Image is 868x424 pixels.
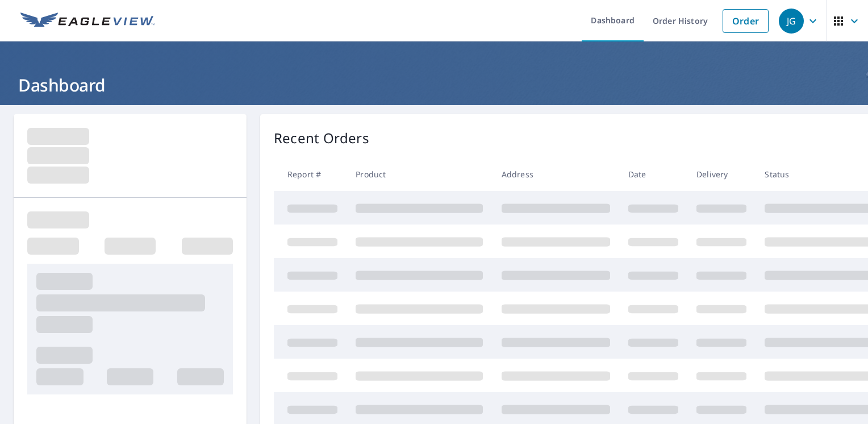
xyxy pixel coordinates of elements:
th: Date [619,157,687,191]
p: Recent Orders [274,128,369,148]
h1: Dashboard [14,73,854,97]
th: Address [493,157,619,191]
th: Product [347,157,492,191]
th: Delivery [687,157,756,191]
a: Order [723,9,769,33]
img: EV Logo [20,13,155,30]
th: Report # [274,157,347,191]
div: JG [779,9,804,34]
